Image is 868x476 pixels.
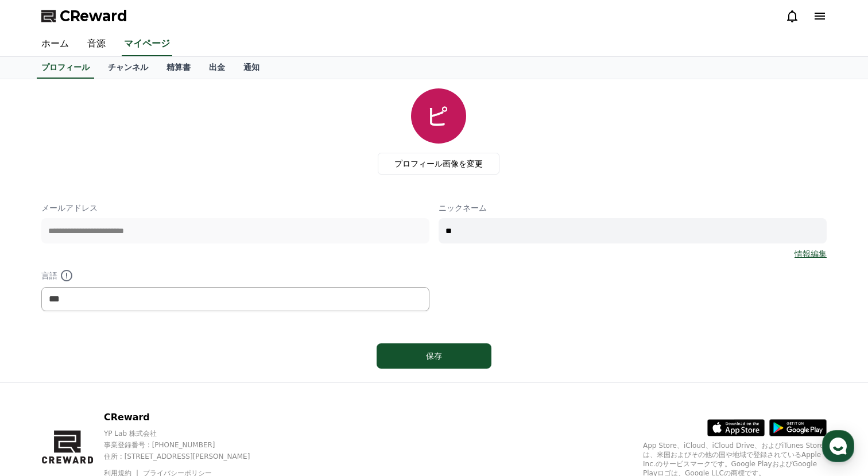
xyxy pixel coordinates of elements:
p: 事業登録番号 : [PHONE_NUMBER] [104,440,270,450]
a: 音源 [78,32,115,56]
p: 言語 [41,269,429,282]
p: 住所 : [STREET_ADDRESS][PERSON_NAME] [104,452,270,461]
div: 保存 [400,350,468,362]
p: メールアドレス [41,202,429,214]
a: 出金 [200,57,234,79]
button: 保存 [377,343,491,369]
img: profile_image [411,88,466,144]
a: プロフィール [37,57,94,79]
p: ニックネーム [439,202,827,214]
a: 精算書 [157,57,200,79]
a: チャンネル [99,57,157,79]
a: CReward [41,7,127,25]
a: ホーム [32,32,78,56]
label: プロフィール画像を変更 [378,153,499,175]
a: 情報編集 [795,248,827,260]
p: YP Lab 株式会社 [104,429,270,438]
a: 通知 [234,57,269,79]
span: CReward [60,7,127,25]
p: CReward [104,411,270,424]
a: マイページ [122,32,172,56]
